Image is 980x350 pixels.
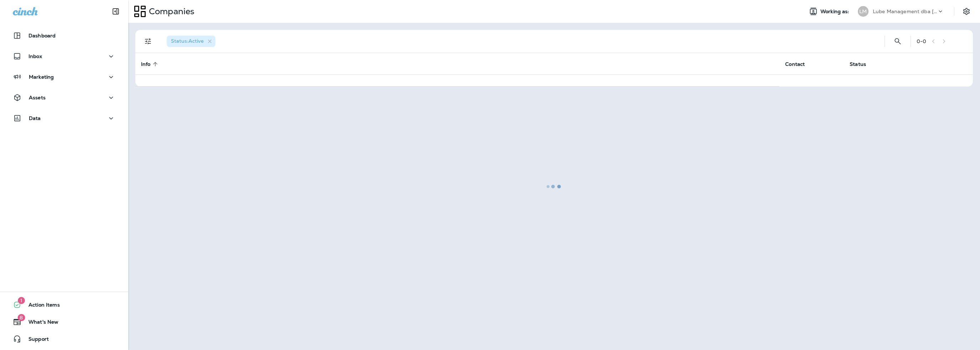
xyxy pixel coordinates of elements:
span: 8 [17,314,25,321]
button: Support [7,332,121,346]
span: Action Items [21,302,60,310]
span: Support [21,336,49,345]
button: 8What's New [7,315,121,329]
span: 1 [18,297,25,304]
p: Dashboard [28,33,56,38]
button: Settings [960,5,973,18]
p: Inbox [28,53,42,59]
button: Data [7,111,121,125]
button: Collapse Sidebar [106,4,126,19]
span: Working as: [820,9,851,15]
span: What's New [21,319,58,328]
button: Assets [7,90,121,105]
p: Assets [29,95,46,100]
button: Dashboard [7,28,121,43]
p: Lube Management dba [PERSON_NAME] [873,9,937,14]
p: Marketing [29,74,54,80]
p: Data [29,115,41,121]
button: Marketing [7,70,121,84]
button: Inbox [7,49,121,63]
div: LM [858,6,869,17]
button: 1Action Items [7,298,121,312]
p: Companies [146,6,194,17]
